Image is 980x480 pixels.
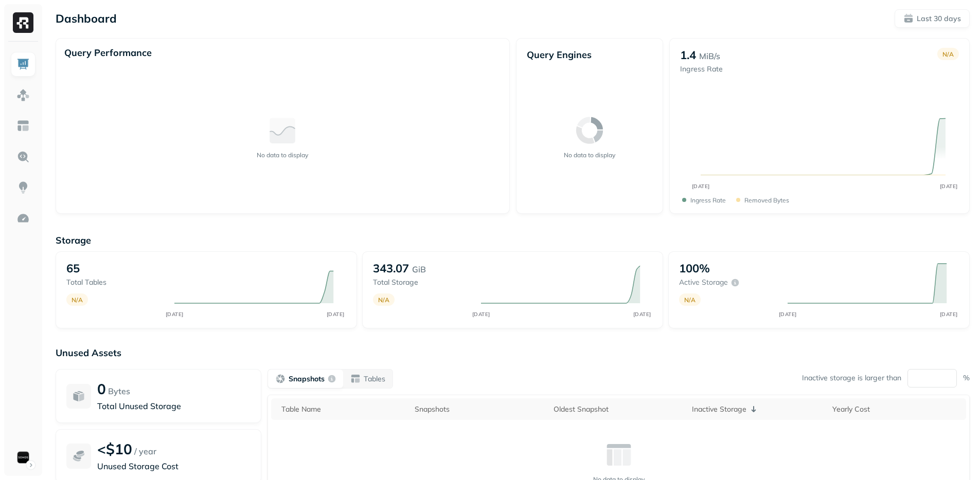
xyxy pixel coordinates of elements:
p: No data to display [564,151,615,159]
tspan: [DATE] [472,311,490,318]
p: N/A [942,50,954,58]
p: N/A [72,296,83,304]
p: N/A [684,296,696,304]
tspan: [DATE] [778,311,796,318]
tspan: [DATE] [939,183,957,190]
p: <$10 [97,440,132,458]
p: Dashboard [56,11,117,26]
img: Ryft [13,12,33,33]
p: Active storage [679,278,728,287]
p: Storage [56,234,970,246]
p: N/A [378,296,389,304]
img: Insights [16,181,30,194]
p: Inactive storage is larger than [802,373,901,383]
button: Last 30 days [895,9,970,28]
tspan: [DATE] [166,311,184,318]
tspan: [DATE] [691,183,709,190]
p: GiB [412,263,426,275]
img: Sonos [16,450,30,465]
p: / year [134,445,156,457]
div: Table Name [281,404,404,414]
p: Unused Storage Cost [97,460,251,472]
p: Tables [364,374,385,384]
p: No data to display [257,151,308,159]
p: 65 [66,261,80,275]
p: Removed bytes [744,196,789,204]
p: 0 [97,380,106,398]
p: Inactive Storage [692,404,746,414]
p: % [963,373,970,383]
p: Bytes [108,385,130,397]
tspan: [DATE] [327,311,345,318]
p: Ingress Rate [690,196,726,204]
tspan: [DATE] [939,311,957,318]
tspan: [DATE] [633,311,651,318]
div: Oldest Snapshot [554,404,682,414]
p: 343.07 [373,261,409,275]
div: Snapshots [415,404,543,414]
img: Optimization [16,212,30,225]
img: Query Explorer [16,150,30,163]
p: Unused Assets [56,347,970,359]
p: Ingress Rate [680,64,723,74]
p: 100% [679,261,710,275]
img: Dashboard [16,58,30,71]
div: Yearly Cost [832,404,961,414]
p: Last 30 days [917,14,961,24]
p: Query Engines [527,49,652,61]
p: Query Performance [64,47,152,59]
p: 1.4 [680,48,696,62]
p: MiB/s [699,50,720,62]
img: Assets [16,88,30,102]
p: Total Unused Storage [97,400,251,412]
p: Snapshots [289,374,325,384]
img: Asset Explorer [16,119,30,133]
p: Total tables [66,278,164,287]
p: Total storage [373,278,471,287]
